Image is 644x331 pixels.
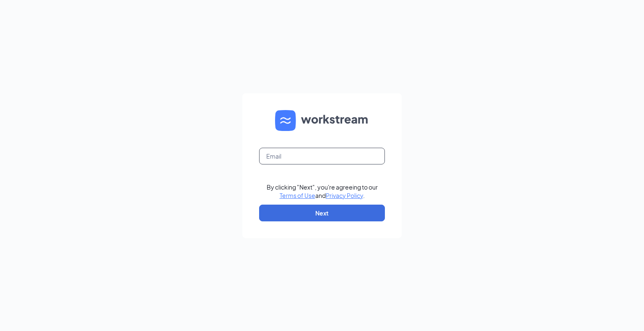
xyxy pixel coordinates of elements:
div: By clicking "Next", you're agreeing to our and . [267,183,378,200]
input: Email [259,148,385,164]
a: Terms of Use [280,192,315,199]
button: Next [259,205,385,221]
a: Privacy Policy [326,192,363,199]
img: WS logo and Workstream text [275,110,369,131]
